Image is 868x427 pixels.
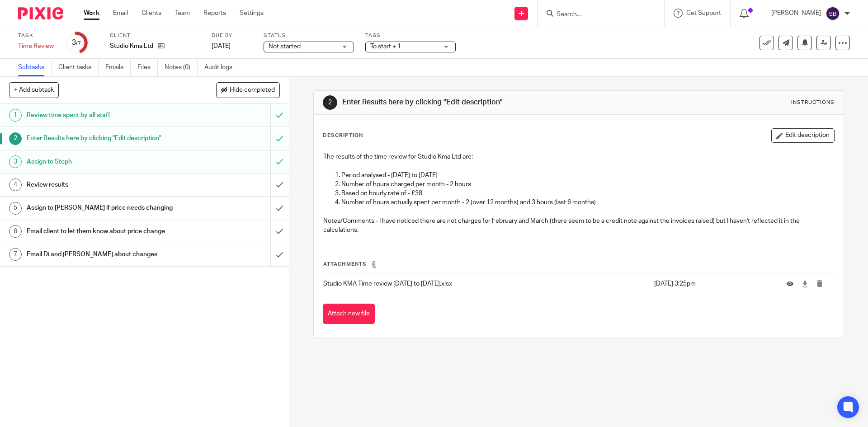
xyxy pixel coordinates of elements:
div: 4 [9,178,22,191]
p: Number of hours charged per month - 2 hours [341,180,834,189]
div: 2 [9,132,22,145]
div: 3 [72,38,81,48]
h1: Enter Results here by clicking "Edit description" [27,131,183,145]
h1: Email client to let them know about price change [27,225,183,238]
a: Notes (0) [165,59,198,76]
a: Files [137,59,158,76]
p: Number of hours actually spent per month - 2 (over 12 months) and 3 hours (last 6 months) [341,198,834,207]
div: 1 [9,109,22,122]
h1: Review time spent by all staff [27,108,183,122]
p: [DATE] 3:25pm [654,279,773,288]
span: Get Support [686,10,721,16]
span: Hide completed [230,87,275,94]
p: [PERSON_NAME] [771,9,821,18]
input: Search [556,11,637,19]
a: Settings [240,9,264,18]
label: Due by [212,32,252,39]
a: Download [802,279,808,288]
small: /7 [76,41,81,46]
a: Clients [142,9,161,18]
p: Studio Kma Ltd [110,42,153,51]
p: The results of the time review for Studio Kma Ltd are:- [323,152,834,161]
p: Studio KMA Time review [DATE] to [DATE].xlsx [323,279,649,288]
a: Emails [105,59,131,76]
div: Instructions [791,99,835,106]
a: Client tasks [58,59,99,76]
button: + Add subtask [9,82,59,98]
a: Team [175,9,190,18]
label: Task [18,32,54,39]
h1: Assign to Steph [27,155,183,169]
div: 7 [9,248,22,261]
label: Tags [365,32,456,39]
a: Email [113,9,128,18]
button: Edit description [771,128,835,143]
div: 3 [9,155,22,168]
h1: Email Di and [PERSON_NAME] about changes [27,248,183,261]
h1: Review results [27,178,183,192]
img: Pixie [18,7,63,19]
p: Period analysed - [DATE] to [DATE] [341,171,834,180]
img: svg%3E [826,6,840,21]
a: Subtasks [18,59,52,76]
div: 5 [9,202,22,215]
button: Attach new file [323,304,375,324]
div: Time Review [18,42,54,51]
a: Audit logs [204,59,239,76]
h1: Enter Results here by clicking "Edit description" [342,98,598,107]
span: To start + 1 [370,43,401,50]
label: Status [264,32,354,39]
h1: Assign to [PERSON_NAME] if price needs changing [27,201,183,215]
a: Reports [203,9,226,18]
p: Description [323,132,363,139]
span: Attachments [323,262,367,267]
p: Notes/Comments - I have noticed there are not charges for February and March (there seem to be a ... [323,216,834,235]
div: 2 [323,95,337,110]
span: [DATE] [212,43,231,49]
button: Hide completed [216,82,280,98]
span: Not started [269,43,301,50]
p: Based on hourly rate of - £38 [341,189,834,198]
div: 6 [9,225,22,238]
label: Client [110,32,200,39]
a: Work [84,9,99,18]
